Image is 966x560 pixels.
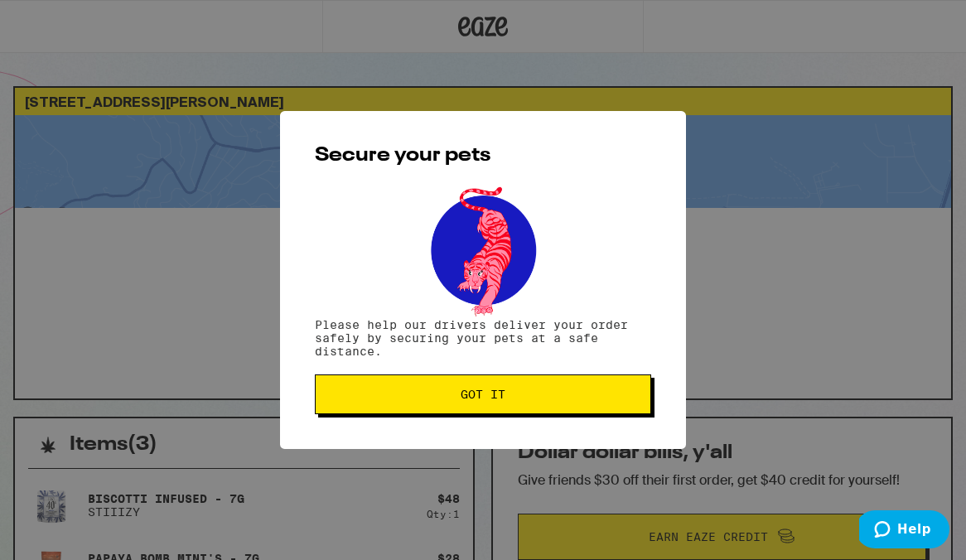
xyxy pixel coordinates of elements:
button: Got it [315,374,651,414]
span: Got it [461,389,505,400]
img: pets [415,182,551,318]
p: Please help our drivers deliver your order safely by securing your pets at a safe distance. [315,318,651,358]
h2: Secure your pets [315,146,651,166]
iframe: Opens a widget where you can find more information [859,510,949,552]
